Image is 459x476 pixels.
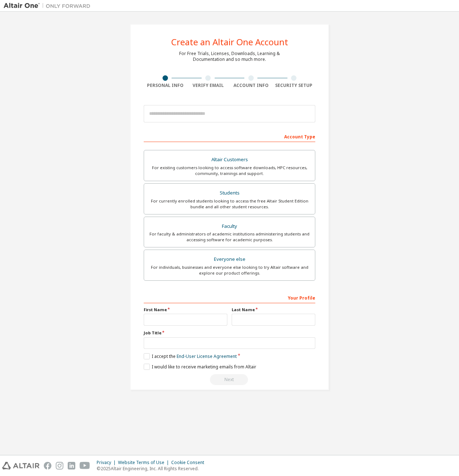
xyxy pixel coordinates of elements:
img: altair_logo.svg [2,462,39,469]
p: © 2025 Altair Engineering, Inc. All Rights Reserved. [97,465,209,472]
img: instagram.svg [56,462,63,469]
div: For currently enrolled students looking to access the free Altair Student Edition bundle and all ... [148,198,311,210]
div: For faculty & administrators of academic institutions administering students and accessing softwa... [148,231,311,243]
div: Cookie Consent [171,460,209,465]
div: Verify Email [187,83,230,88]
img: Altair One [4,2,94,9]
div: Everyone else [148,254,311,264]
img: linkedin.svg [68,462,75,469]
div: Read and acccept EULA to continue [144,374,315,385]
label: Job Title [144,330,315,336]
img: facebook.svg [44,462,51,469]
div: Create an Altair One Account [171,38,288,46]
label: Last Name [232,307,315,313]
div: Privacy [97,460,118,465]
div: Faculty [148,221,311,231]
div: Students [148,188,311,198]
a: End-User License Agreement [177,353,237,359]
div: Website Terms of Use [118,460,171,465]
div: Account Info [230,83,273,88]
img: youtube.svg [80,462,90,469]
div: For individuals, businesses and everyone else looking to try Altair software and explore our prod... [148,264,311,276]
label: First Name [144,307,227,313]
div: Account Type [144,130,315,142]
div: For Free Trials, Licenses, Downloads, Learning & Documentation and so much more. [179,51,280,62]
div: For existing customers looking to access software downloads, HPC resources, community, trainings ... [148,165,311,176]
div: Security Setup [273,83,316,88]
label: I would like to receive marketing emails from Altair [144,364,256,370]
div: Altair Customers [148,155,311,165]
div: Your Profile [144,292,315,303]
div: Personal Info [144,83,187,88]
label: I accept the [144,353,237,359]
